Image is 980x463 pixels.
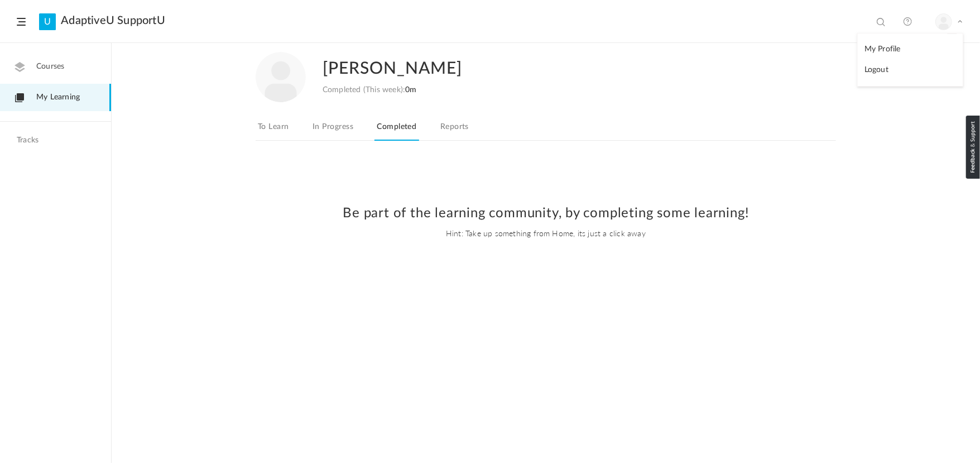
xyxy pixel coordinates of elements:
span: Hint: Take up something from Home, its just a click away [123,227,969,238]
a: U [39,13,56,30]
h2: [PERSON_NAME] [323,52,787,85]
span: My Learning [36,92,80,103]
a: Reports [438,120,471,141]
a: My Profile [858,39,963,60]
h4: Tracks [17,136,92,145]
a: In Progress [310,120,356,141]
span: 0m [405,86,416,94]
h2: Be part of the learning community, by completing some learning! [123,206,969,222]
a: Completed [374,120,419,141]
span: Courses [36,61,64,73]
a: Logout [858,60,963,80]
img: user-image.png [936,14,952,30]
img: loop_feedback_btn.png [966,116,980,179]
a: To Learn [256,120,291,141]
div: Completed (This week): [323,85,417,95]
img: user-image.png [256,52,306,102]
a: AdaptiveU SupportU [61,14,165,27]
